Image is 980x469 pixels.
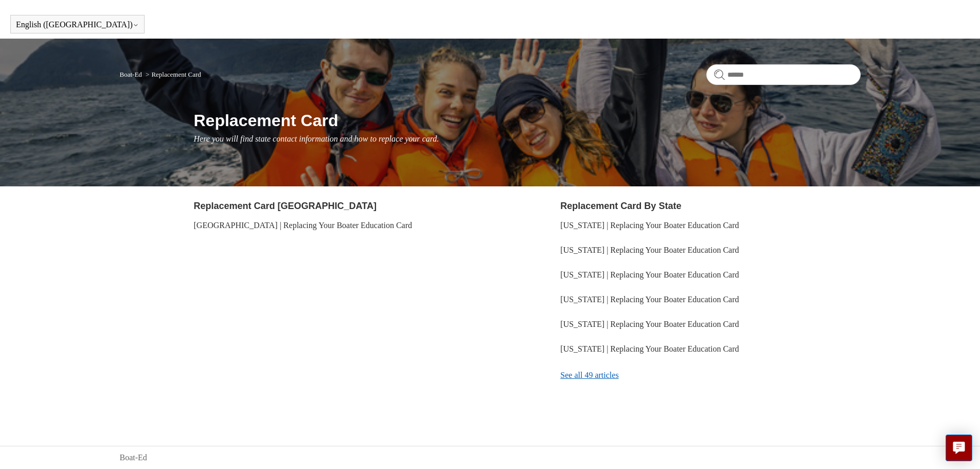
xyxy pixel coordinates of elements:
[194,133,861,145] p: Here you will find state contact information and how to replace your card.
[560,320,739,328] a: [US_STATE] | Replacing Your Boater Education Card
[560,201,681,211] a: Replacement Card By State
[706,64,861,85] input: Search
[560,221,739,230] a: [US_STATE] | Replacing Your Boater Education Card
[120,451,147,464] a: Boat-Ed
[16,20,139,29] button: English ([GEOGRAPHIC_DATA])
[560,295,739,304] a: [US_STATE] | Replacing Your Boater Education Card
[560,246,739,254] a: [US_STATE] | Replacing Your Boater Education Card
[560,270,739,279] a: [US_STATE] | Replacing Your Boater Education Card
[120,71,142,78] a: Boat-Ed
[194,108,861,133] h1: Replacement Card
[194,201,377,211] a: Replacement Card [GEOGRAPHIC_DATA]
[120,71,144,78] li: Boat-Ed
[560,361,860,389] a: See all 49 articles
[144,71,201,78] li: Replacement Card
[560,344,739,353] a: [US_STATE] | Replacing Your Boater Education Card
[194,221,413,230] a: [GEOGRAPHIC_DATA] | Replacing Your Boater Education Card
[946,435,972,461] button: Live chat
